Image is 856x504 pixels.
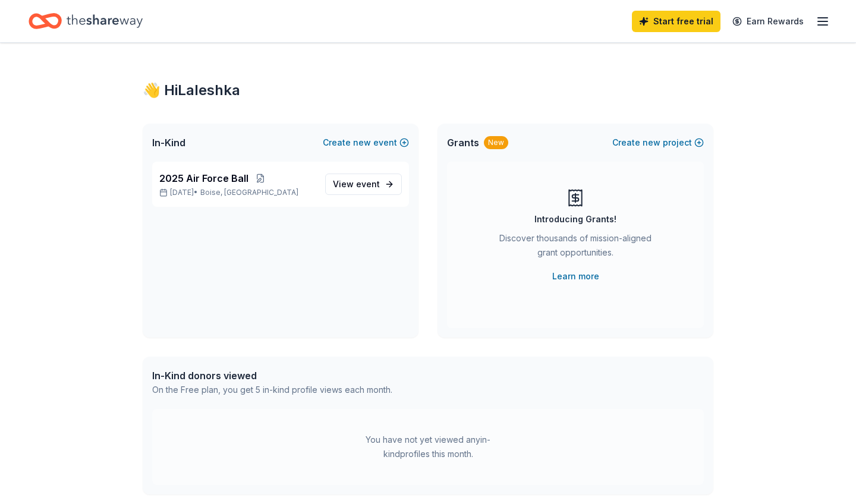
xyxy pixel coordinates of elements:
div: New [484,136,508,149]
div: 👋 Hi Laleshka [143,81,713,100]
span: new [353,136,371,150]
a: Earn Rewards [725,11,811,32]
a: View event [325,174,402,195]
span: Boise, [GEOGRAPHIC_DATA] [200,188,298,197]
span: View [333,177,380,191]
button: Createnewproject [612,136,704,150]
span: 2025 Air Force Ball [159,171,248,185]
div: Discover thousands of mission-aligned grant opportunities. [495,231,656,264]
button: Createnewevent [323,136,409,150]
a: Start free trial [632,11,720,32]
a: Learn more [552,269,599,283]
div: On the Free plan, you get 5 in-kind profile views each month. [152,383,392,397]
a: Home [29,7,143,35]
span: event [356,179,380,189]
span: Grants [447,136,479,150]
div: You have not yet viewed any in-kind profiles this month. [354,433,502,461]
p: [DATE] • [159,188,316,197]
div: Introducing Grants! [534,212,616,226]
span: new [643,136,660,150]
div: In-Kind donors viewed [152,368,392,383]
span: In-Kind [152,136,185,150]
